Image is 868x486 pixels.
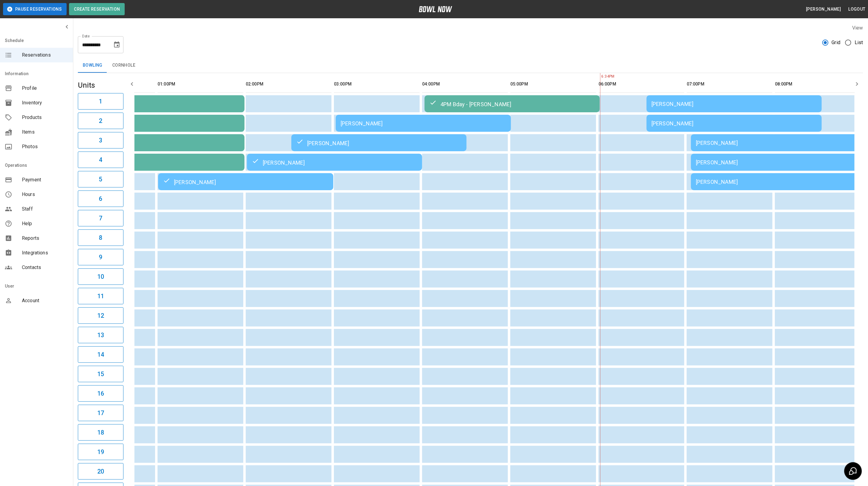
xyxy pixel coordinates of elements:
[832,39,841,46] span: Grid
[846,4,868,15] button: Logout
[74,101,240,107] div: Challengers
[97,408,104,418] h6: 17
[22,220,68,227] span: Help
[429,100,595,107] div: 4PM Bday - [PERSON_NAME]
[97,389,104,398] h6: 16
[78,385,123,402] button: 16
[97,428,104,437] h6: 18
[696,159,861,166] div: [PERSON_NAME]
[158,75,243,93] th: 01:00PM
[78,268,123,285] button: 10
[97,330,104,340] h6: 13
[99,194,102,204] h6: 6
[97,350,104,359] h6: 14
[419,6,452,12] img: logo
[99,233,102,243] h6: 8
[78,58,107,73] button: Bowling
[422,75,508,93] th: 04:00PM
[78,132,123,149] button: 3
[22,114,68,121] span: Products
[804,4,843,15] button: [PERSON_NAME]
[651,101,817,107] div: [PERSON_NAME]
[852,25,863,31] label: View
[510,75,596,93] th: 05:00PM
[22,51,68,59] span: Reservations
[99,174,102,184] h6: 5
[855,39,863,46] span: List
[22,235,68,242] span: Reports
[78,113,123,129] button: 2
[22,191,68,198] span: Hours
[22,143,68,150] span: Photos
[22,205,68,213] span: Staff
[22,176,68,184] span: Payment
[296,139,462,146] div: [PERSON_NAME]
[78,346,123,363] button: 14
[97,311,104,320] h6: 12
[78,327,123,343] button: 13
[78,307,123,324] button: 12
[78,93,123,110] button: 1
[78,229,123,246] button: 8
[74,120,240,127] div: Challengers
[74,159,240,166] div: Challengers
[97,369,104,379] h6: 15
[99,96,102,106] h6: 1
[22,99,68,107] span: Inventory
[78,80,123,90] h5: Units
[252,159,417,166] div: [PERSON_NAME]
[22,249,68,257] span: Integrations
[97,467,104,476] h6: 20
[163,178,328,185] div: [PERSON_NAME]
[334,75,420,93] th: 03:00PM
[696,140,861,146] div: [PERSON_NAME]
[246,75,332,93] th: 02:00PM
[78,405,123,421] button: 17
[651,120,817,127] div: [PERSON_NAME]
[99,252,102,262] h6: 9
[22,297,68,304] span: Account
[99,155,102,165] h6: 4
[78,444,123,460] button: 19
[107,58,140,73] button: Cornhole
[22,264,68,271] span: Contacts
[78,288,123,304] button: 11
[97,447,104,457] h6: 19
[341,120,506,127] div: [PERSON_NAME]
[69,3,125,15] button: Create Reservation
[78,366,123,382] button: 15
[78,171,123,187] button: 5
[600,74,602,80] span: 6:34PM
[97,291,104,301] h6: 11
[78,191,123,207] button: 6
[696,179,861,185] div: [PERSON_NAME]
[78,210,123,226] button: 7
[22,85,68,92] span: Profile
[599,75,684,93] th: 06:00PM
[3,3,67,15] button: Pause Reservations
[22,128,68,136] span: Items
[74,140,240,146] div: Challengers
[78,152,123,168] button: 4
[97,272,104,281] h6: 10
[78,463,123,480] button: 20
[111,39,123,51] button: Choose date, selected date is Aug 17, 2025
[99,116,102,126] h6: 2
[78,58,863,73] div: inventory tabs
[99,213,102,223] h6: 7
[78,424,123,441] button: 18
[78,249,123,265] button: 9
[99,135,102,145] h6: 3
